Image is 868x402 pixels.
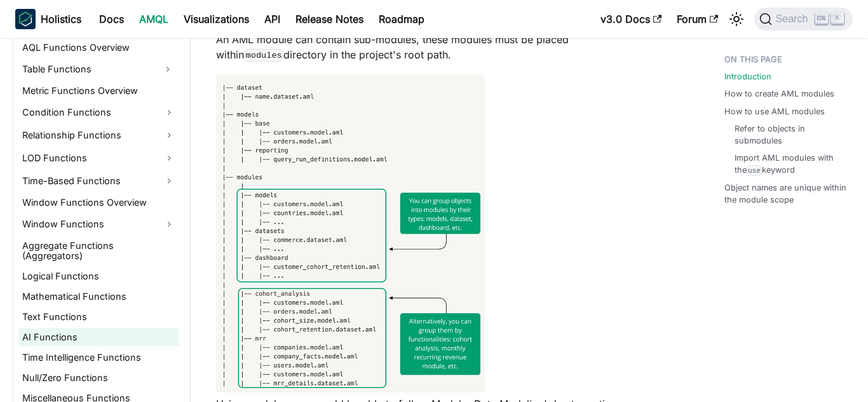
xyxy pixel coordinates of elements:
a: How to create AML modules [724,88,834,100]
a: Mathematical Functions [18,288,179,305]
a: Docs [92,9,132,29]
kbd: K [831,13,844,24]
a: Window Functions [18,214,179,234]
a: API [257,9,288,29]
a: Text Functions [18,308,179,326]
a: Introduction [724,70,771,83]
button: Search (Ctrl+K) [754,8,853,30]
a: Table Functions [18,59,156,79]
a: AQL Functions Overview [18,39,179,57]
a: Object names are unique within the module scope [724,182,848,206]
a: v3.0 Docs [593,9,669,29]
a: AI Functions [18,328,179,346]
b: Holistics [41,11,81,27]
span: Search [772,13,816,25]
a: Logical Functions [18,267,179,285]
a: Null/Zero Functions [18,369,179,387]
code: modules [244,49,283,62]
a: Aggregate Functions (Aggregators) [18,237,179,265]
button: Switch between dark and light mode (currently light mode) [726,9,747,29]
a: Release Notes [288,9,371,29]
img: aml modules [216,75,485,392]
a: AMQL [132,9,176,29]
a: Roadmap [371,9,432,29]
a: HolisticsHolistics [15,9,81,29]
a: Import AML modules with theusekeyword [735,152,843,176]
button: Expand sidebar category 'Table Functions' [156,59,179,79]
a: Window Functions Overview [18,194,179,211]
a: Metric Functions Overview [18,82,179,100]
p: An AML module can contain sub-modules, these modules must be placed within directory in the proje... [216,32,674,62]
a: Refer to objects in submodules [735,123,843,147]
a: LOD Functions [18,148,179,168]
a: Visualizations [176,9,257,29]
a: Time Intelligence Functions [18,349,179,366]
a: Condition Functions [18,102,179,123]
img: Holistics [15,9,36,29]
a: Time-Based Functions [18,171,179,191]
a: Relationship Functions [18,125,179,145]
a: Forum [669,9,726,29]
code: use [747,165,763,176]
a: How to use AML modules [724,105,825,117]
